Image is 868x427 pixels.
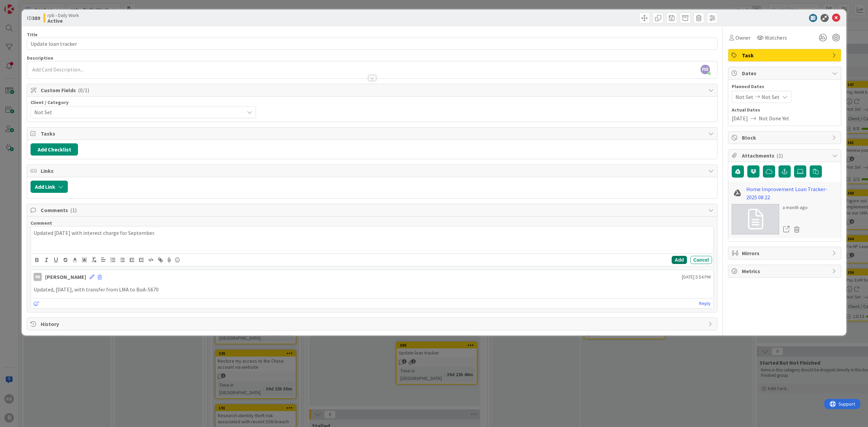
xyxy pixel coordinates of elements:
[27,14,40,22] span: ID
[34,107,241,117] span: Not Set
[41,167,705,175] span: Links
[31,100,256,105] div: Client / Category
[701,65,710,74] span: RB
[41,86,705,94] span: Custom Fields
[31,220,52,226] span: Comment
[32,15,40,21] b: 389
[783,204,808,211] div: a month ago
[45,273,86,281] div: [PERSON_NAME]
[735,34,751,42] span: Owner
[34,229,711,237] p: Updated [DATE] with interest charge for September.
[41,129,705,138] span: Tasks
[47,13,79,18] span: rpb - Daily Work
[27,38,717,50] input: type card name here...
[70,207,77,213] span: ( 1 )
[742,267,829,275] span: Metrics
[732,83,837,90] span: Planned Dates
[732,106,837,114] span: Actual Dates
[78,87,89,94] span: ( 0/1 )
[31,181,68,193] button: Add Link
[776,152,783,159] span: ( 1 )
[27,55,53,61] span: Description
[742,69,829,77] span: Dates
[14,1,31,9] span: Support
[690,256,712,264] button: Cancel
[672,256,687,264] button: Add
[765,34,787,42] span: Watchers
[742,151,829,160] span: Attachments
[34,286,711,293] p: Updated, [DATE], with transfer from LMA to BoA-5670
[732,114,748,122] span: [DATE]
[762,93,780,101] span: Not Set
[735,93,753,101] span: Not Set
[682,273,711,281] span: [DATE] 5:54 PM
[742,51,829,59] span: Task
[783,225,790,234] a: Open
[34,273,42,281] div: RB
[41,320,705,328] span: History
[47,18,79,23] b: Active
[41,206,705,214] span: Comments
[742,249,829,257] span: Mirrors
[27,32,38,38] label: Title
[742,134,829,142] span: Block
[699,299,711,308] a: Reply
[746,185,837,201] a: Home Improvement Loan Tracker-2025 08 22
[759,114,789,122] span: Not Done Yet
[31,143,78,156] button: Add Checklist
